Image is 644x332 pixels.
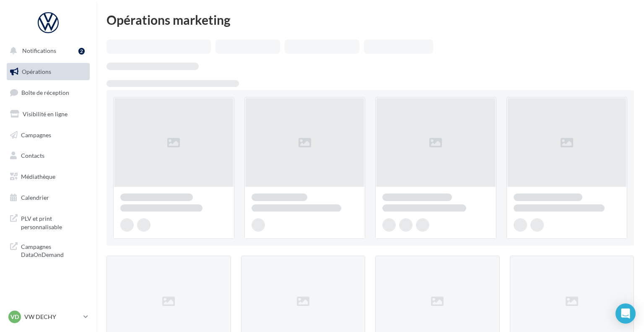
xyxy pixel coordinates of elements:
[5,168,91,186] a: Médiathèque
[78,48,85,55] div: 2
[5,126,91,144] a: Campagnes
[5,63,91,81] a: Opérations
[10,313,19,321] span: VD
[21,131,51,138] span: Campagnes
[22,68,51,75] span: Opérations
[21,173,55,180] span: Médiathèque
[615,303,636,324] div: Open Intercom Messenger
[21,213,86,231] span: PLV et print personnalisable
[22,47,56,54] span: Notifications
[5,84,91,102] a: Boîte de réception
[5,42,88,60] button: Notifications 2
[106,13,634,26] div: Opérations marketing
[24,313,80,321] p: VW DECHY
[21,89,69,96] span: Boîte de réception
[5,238,91,262] a: Campagnes DataOnDemand
[21,152,44,159] span: Contacts
[5,105,91,123] a: Visibilité en ligne
[7,309,90,325] a: VD VW DECHY
[21,194,49,201] span: Calendrier
[5,209,91,234] a: PLV et print personnalisable
[23,110,68,118] span: Visibilité en ligne
[5,189,91,207] a: Calendrier
[21,241,86,259] span: Campagnes DataOnDemand
[5,147,91,165] a: Contacts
